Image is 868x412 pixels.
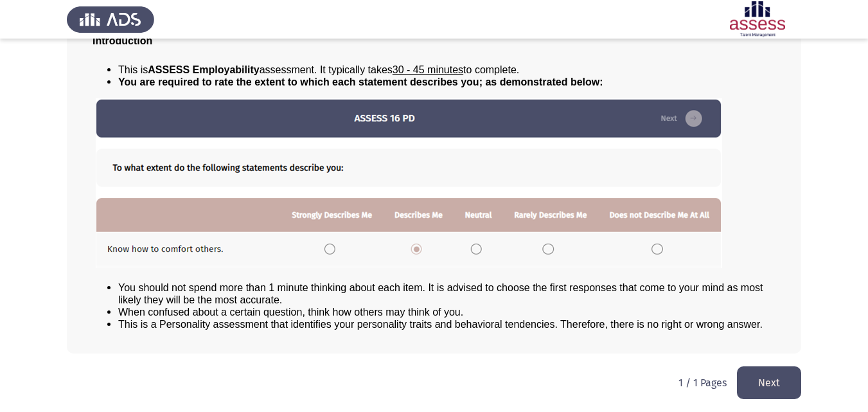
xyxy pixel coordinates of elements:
img: Assessment logo of ASSESS Employability - EBI [714,1,801,37]
span: This is a Personality assessment that identifies your personality traits and behavioral tendencie... [118,319,763,330]
b: ASSESS Employability [148,64,259,75]
span: When confused about a certain question, think how others may think of you. [118,307,463,318]
img: Assess Talent Management logo [67,1,154,37]
span: You are required to rate the extent to which each statement describes you; as demonstrated below: [118,76,603,87]
u: 30 - 45 minutes [393,64,463,75]
span: This is assessment. It typically takes to complete. [118,64,519,75]
p: 1 / 1 Pages [678,377,727,389]
span: Introduction [93,35,152,46]
span: You should not spend more than 1 minute thinking about each item. It is advised to choose the fir... [118,282,763,305]
button: load next page [737,366,801,399]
